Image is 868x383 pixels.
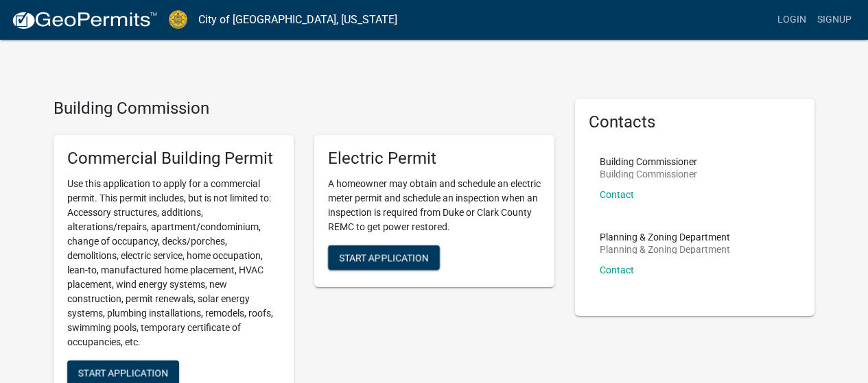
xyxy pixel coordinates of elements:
span: Start Application [339,251,429,262]
h5: Contacts [589,112,801,132]
img: City of Jeffersonville, Indiana [169,10,187,29]
p: Planning & Zoning Department [600,245,730,254]
p: Use this application to apply for a commercial permit. This permit includes, but is not limited t... [67,177,280,349]
p: A homeowner may obtain and schedule an electric meter permit and schedule an inspection when an i... [328,177,541,234]
span: Start Application [78,367,168,378]
a: City of [GEOGRAPHIC_DATA], [US_STATE] [198,8,397,32]
a: Login [772,7,812,33]
a: Signup [812,7,857,33]
p: Building Commissioner [600,157,697,166]
a: Contact [600,264,634,275]
p: Planning & Zoning Department [600,232,730,242]
p: Building Commissioner [600,169,697,179]
button: Start Application [328,245,440,270]
h5: Electric Permit [328,149,541,169]
a: Contact [600,189,634,200]
h5: Commercial Building Permit [67,149,280,169]
h4: Building Commission [54,99,554,119]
